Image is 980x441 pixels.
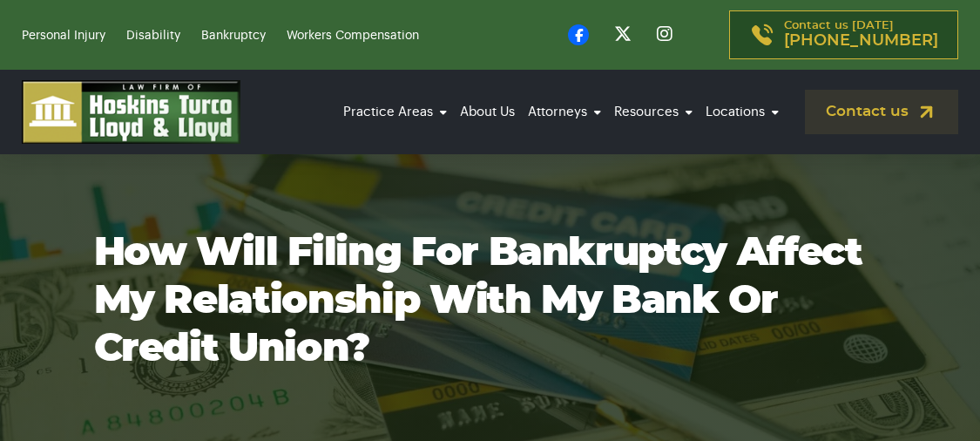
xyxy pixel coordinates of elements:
[22,30,105,42] a: Personal Injury
[784,32,938,50] span: [PHONE_NUMBER]
[22,80,240,144] img: logo
[94,229,887,373] h1: How will filing for bankruptcy affect my relationship with my bank or credit union?
[524,88,605,136] a: Attorneys
[126,30,180,42] a: Disability
[339,88,451,136] a: Practice Areas
[701,88,783,136] a: Locations
[729,10,958,59] a: Contact us [DATE][PHONE_NUMBER]
[201,30,266,42] a: Bankruptcy
[287,30,419,42] a: Workers Compensation
[805,90,958,134] a: Contact us
[784,20,938,50] p: Contact us [DATE]
[456,88,519,136] a: About Us
[610,88,697,136] a: Resources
